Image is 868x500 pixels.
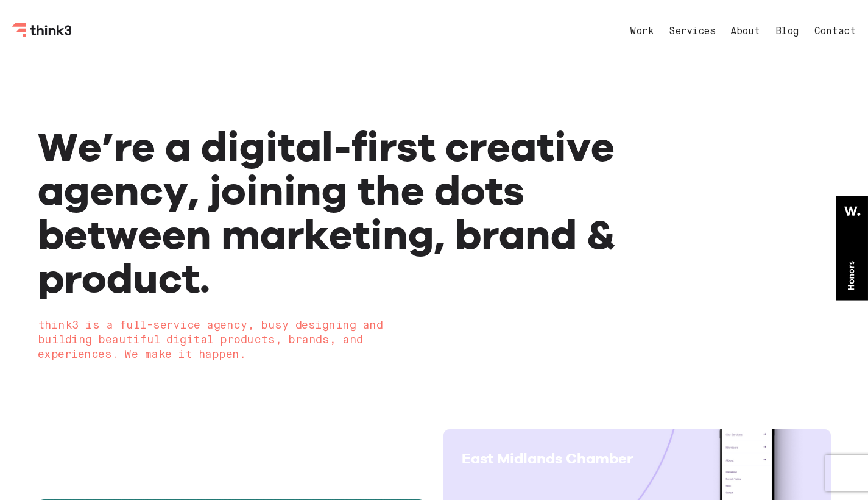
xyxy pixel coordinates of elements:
[12,28,73,40] a: Think3 Logo
[669,27,715,37] a: Services
[814,27,856,37] a: Contact
[630,27,654,37] a: Work
[462,449,633,467] span: East Midlands Chamber
[730,27,760,37] a: About
[38,318,672,362] h2: think3 is a full-service agency, busy designing and building beautiful digital products, brands, ...
[38,124,672,300] h1: We’re a digital-first creative agency, joining the dots between marketing, brand & product.
[775,27,799,37] a: Blog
